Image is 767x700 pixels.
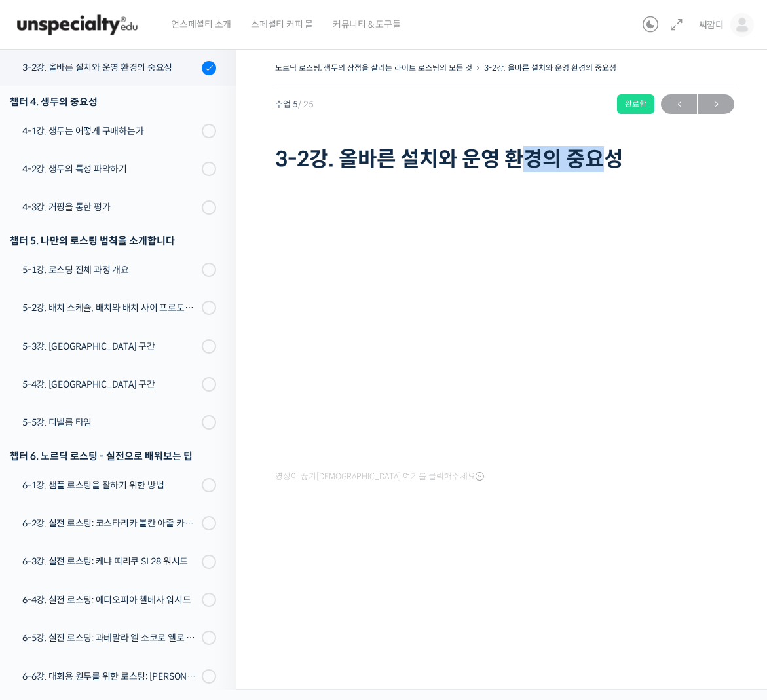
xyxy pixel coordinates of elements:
[22,593,198,607] div: 6-4강. 실전 로스팅: 에티오피아 첼베사 워시드
[22,301,198,315] div: 5-2강. 배치 스케쥴, 배치와 배치 사이 프로토콜 & 투입 온도
[10,232,216,249] div: 챕터 5. 나만의 로스팅 법칙을 소개합니다
[22,516,198,530] div: 6-2강. 실전 로스팅: 코스타리카 볼칸 아줄 카투라 내추럴
[699,19,724,31] span: 씨깜디
[4,415,86,448] a: 홈
[275,147,734,172] h1: 3-2강. 올바른 설치와 운영 환경의 중요성
[22,631,198,645] div: 6-5강. 실전 로스팅: 과테말라 엘 소코로 옐로 버번 워시드
[22,377,198,392] div: 5-4강. [GEOGRAPHIC_DATA] 구간
[698,96,734,113] span: →
[275,471,484,482] span: 영상이 끊기[DEMOGRAPHIC_DATA] 여기를 클릭해주세요
[22,263,198,277] div: 5-1강. 로스팅 전체 과정 개요
[661,94,697,114] a: ←이전
[22,339,198,354] div: 5-3강. [GEOGRAPHIC_DATA] 구간
[41,435,49,445] span: 홈
[22,554,198,568] div: 6-3강. 실전 로스팅: 케냐 띠리쿠 SL28 워시드
[169,415,252,448] a: 설정
[275,63,472,73] a: 노르딕 로스팅, 생두의 장점을 살리는 라이트 로스팅의 모든 것
[698,94,734,114] a: 다음→
[10,93,216,111] div: 챕터 4. 생두의 중요성
[22,162,198,176] div: 4-2강. 생두의 특성 파악하기
[22,60,198,75] div: 3-2강. 올바른 설치와 운영 환경의 중요성
[22,415,198,430] div: 5-5강. 디벨롭 타임
[22,669,198,684] div: 6-6강. 대회용 원두를 위한 로스팅: [PERSON_NAME]
[275,100,314,109] span: 수업 5
[484,63,616,73] a: 3-2강. 올바른 설치와 운영 환경의 중요성
[10,447,216,465] div: 챕터 6. 노르딕 로스팅 - 실전으로 배워보는 팁
[22,478,198,492] div: 6-1강. 샘플 로스팅을 잘하기 위한 방법
[120,435,136,446] span: 대화
[22,124,198,138] div: 4-1강. 생두는 어떻게 구매하는가
[22,200,198,214] div: 4-3강. 커핑을 통한 평가
[617,94,654,114] div: 완료함
[661,96,697,113] span: ←
[202,435,218,445] span: 설정
[86,415,169,448] a: 대화
[298,99,314,110] span: / 25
